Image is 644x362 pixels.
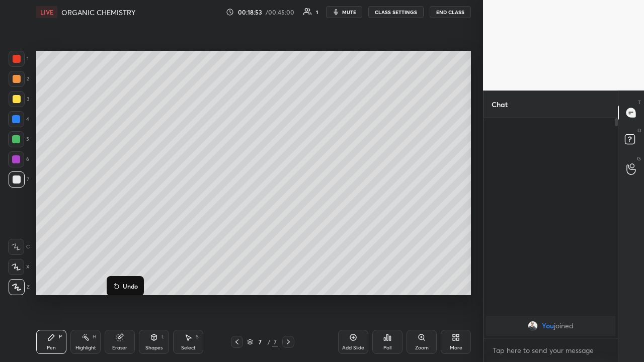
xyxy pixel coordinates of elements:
[111,280,140,292] button: Undo
[8,151,29,167] div: 6
[342,345,364,350] div: Add Slide
[415,345,429,350] div: Zoom
[528,321,538,331] img: 4bbfa367eb24426db107112020ad3027.jpg
[8,131,29,147] div: 5
[368,6,424,18] button: CLASS SETTINGS
[61,8,135,17] h4: ORGANIC CHEMISTRY
[9,279,30,295] div: Z
[8,259,30,275] div: X
[554,322,574,330] span: joined
[484,91,516,118] p: Chat
[272,337,278,346] div: 7
[542,322,554,330] span: You
[8,111,29,127] div: 4
[638,99,641,106] p: T
[450,345,462,350] div: More
[93,334,96,339] div: H
[267,339,270,345] div: /
[59,334,62,339] div: P
[255,339,265,345] div: 7
[196,334,199,339] div: S
[8,239,30,255] div: C
[637,127,641,134] p: D
[47,345,56,350] div: Pen
[9,71,29,87] div: 2
[342,9,356,16] span: mute
[145,345,163,350] div: Shapes
[637,155,641,162] p: G
[181,345,196,350] div: Select
[9,51,29,67] div: 1
[123,282,138,290] p: Undo
[36,6,57,18] div: LIVE
[326,6,362,18] button: mute
[112,345,127,350] div: Eraser
[9,91,29,107] div: 3
[162,334,165,339] div: L
[316,10,318,15] div: 1
[75,345,96,350] div: Highlight
[9,171,29,188] div: 7
[484,314,618,338] div: grid
[383,345,391,350] div: Poll
[430,6,471,18] button: End Class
